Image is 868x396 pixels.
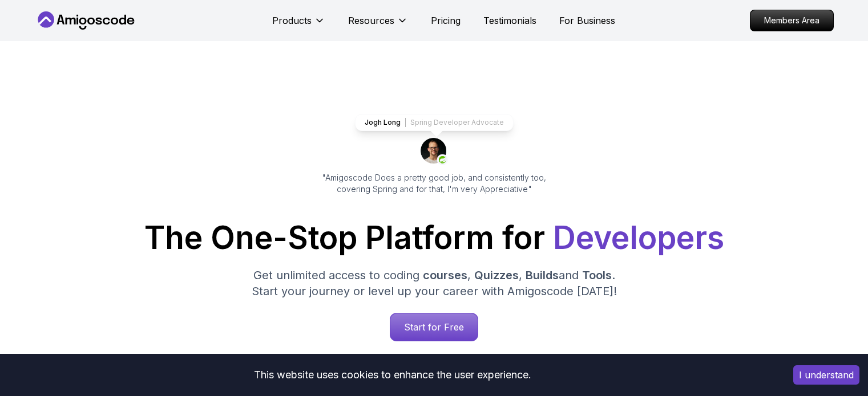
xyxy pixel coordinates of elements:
span: Quizzes [474,268,519,282]
h1: The One-Stop Platform for [44,222,825,254]
a: Testimonials [483,14,536,27]
span: Builds [526,268,559,282]
span: Developers [553,219,724,256]
button: Products [272,14,325,36]
p: Jogh Long [365,118,401,127]
p: Start for Free [390,313,478,341]
span: Tools [582,268,612,282]
button: Accept cookies [793,365,859,385]
p: Members Area [750,10,833,31]
a: For Business [559,14,615,27]
p: Get unlimited access to coding , , and . Start your journey or level up your career with Amigosco... [243,267,626,299]
span: courses [423,268,467,282]
p: Resources [348,14,394,27]
a: Pricing [431,14,461,27]
img: josh long [421,138,448,165]
p: "Amigoscode Does a pretty good job, and consistently too, covering Spring and for that, I'm very ... [306,172,562,195]
div: This website uses cookies to enhance the user experience. [9,362,776,387]
a: Start for Free [390,313,478,341]
p: Products [272,14,312,27]
p: Spring Developer Advocate [410,118,504,127]
button: Resources [348,14,408,36]
a: Members Area [750,10,834,31]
